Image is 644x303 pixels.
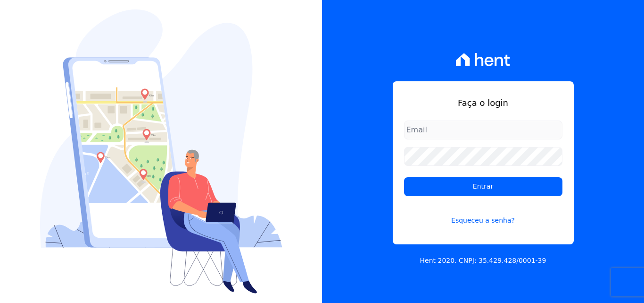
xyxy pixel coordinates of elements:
h1: Faça o login [404,96,562,109]
a: Esqueceu a senha? [404,204,562,225]
p: Hent 2020. CNPJ: 35.429.428/0001-39 [420,256,546,266]
img: Login [40,9,282,294]
input: Entrar [404,177,562,196]
input: Email [404,121,562,139]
